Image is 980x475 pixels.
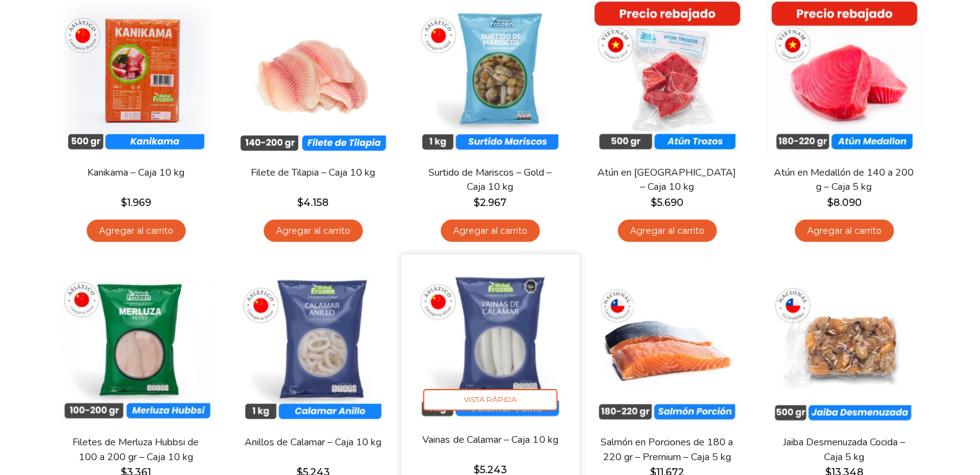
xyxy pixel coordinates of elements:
span: $ [297,197,303,208]
a: Atún en Medallón de 140 a 200 g – Caja 5 kg [773,166,915,194]
span: $ [121,197,127,208]
span: $ [474,197,480,208]
a: Agregar al carrito: “Surtido de Mariscos - Gold - Caja 10 kg” [441,220,540,242]
a: Kanikama – Caja 10 kg [64,166,207,180]
a: Surtido de Mariscos – Gold – Caja 10 kg [418,166,561,194]
bdi: 1.969 [121,197,151,208]
span: Vista Rápida [423,389,557,411]
span: $ [651,197,657,208]
a: Agregar al carrito: “Kanikama – Caja 10 kg” [87,220,186,242]
a: Atún en [GEOGRAPHIC_DATA] – Caja 10 kg [596,166,738,194]
a: Agregar al carrito: “Atún en Trozos - Caja 10 kg” [618,220,717,242]
bdi: 5.690 [651,197,683,208]
a: Salmón en Porciones de 180 a 220 gr – Premium – Caja 5 kg [596,435,738,464]
a: Jaiba Desmenuzada Cocida – Caja 5 kg [773,435,915,464]
a: Agregar al carrito: “Atún en Medallón de 140 a 200 g - Caja 5 kg” [795,220,894,242]
bdi: 2.967 [474,197,506,208]
bdi: 4.158 [297,197,329,208]
a: Anillos de Calamar – Caja 10 kg [241,435,384,450]
a: Filete de Tilapia – Caja 10 kg [241,166,384,180]
bdi: 8.090 [827,197,862,208]
a: Vainas de Calamar – Caja 10 kg [418,433,562,447]
span: $ [827,197,833,208]
a: Filetes de Merluza Hubbsi de 100 a 200 gr – Caja 10 kg [64,435,207,464]
a: Agregar al carrito: “Filete de Tilapia - Caja 10 kg” [264,220,363,242]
